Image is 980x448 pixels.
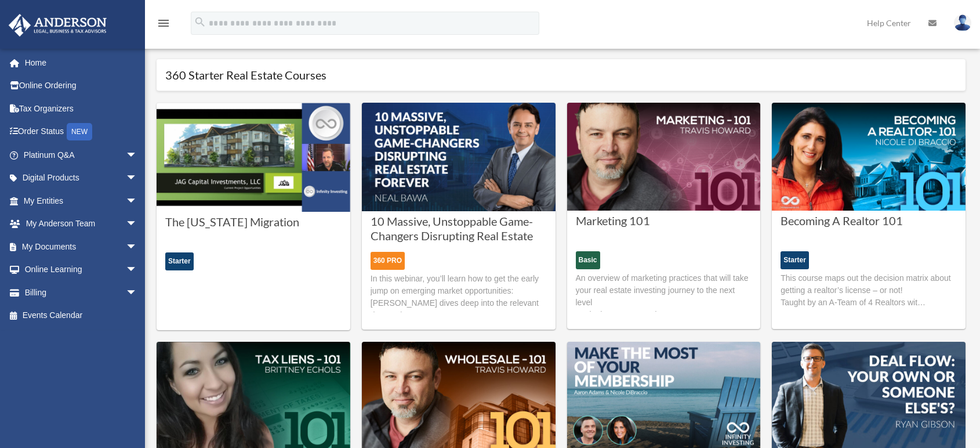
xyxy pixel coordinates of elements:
[126,167,149,190] span: arrow_drop_down
[8,74,155,97] a: Online Ordering
[954,15,971,31] img: User Pic
[8,281,155,304] a: Billingarrow_drop_down
[371,252,405,270] div: 360 PRO
[576,272,752,321] p: An overview of marketing practices that will take your real estate investing journey to the next ...
[371,214,547,243] a: 10 Massive, Unstoppable Game-Changers Disrupting Real Estate Forever
[371,273,547,321] p: In this webinar, you’ll learn how to get the early jump on emerging market opportunities: [PERSON...
[126,143,149,167] span: arrow_drop_down
[157,16,170,30] i: menu
[8,143,155,167] a: Platinum Q&Aarrow_drop_down
[567,103,761,211] img: Marketing 101 Course with Travis Howard
[194,16,206,28] i: search
[781,214,957,243] a: Becoming A Realtor 101
[157,20,170,30] a: menu
[67,123,92,140] div: NEW
[781,272,957,297] p: This course maps out the decision matrix about getting a realtor’s license – or not!
[781,297,957,309] p: Taught by an A-Team of 4 Realtors wit…
[126,258,149,282] span: arrow_drop_down
[576,251,600,269] div: Basic
[165,252,194,270] div: Starter
[8,235,155,258] a: My Documentsarrow_drop_down
[8,212,155,236] a: My Anderson Teamarrow_drop_down
[8,167,155,190] a: Digital Productsarrow_drop_down
[8,97,155,120] a: Tax Organizers
[781,251,809,269] div: Starter
[126,235,149,259] span: arrow_drop_down
[8,304,155,327] a: Events Calendar
[126,281,149,305] span: arrow_drop_down
[8,120,155,144] a: Order StatusNEW
[576,214,752,243] a: Marketing 101
[165,68,957,82] h1: 360 Starter Real Estate Courses
[8,189,155,212] a: My Entitiesarrow_drop_down
[126,212,149,236] span: arrow_drop_down
[126,189,149,213] span: arrow_drop_down
[8,51,155,74] a: Home
[165,215,342,244] a: The [US_STATE] Migration
[5,14,110,37] img: Anderson Advisors Platinum Portal
[8,258,155,281] a: Online Learningarrow_drop_down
